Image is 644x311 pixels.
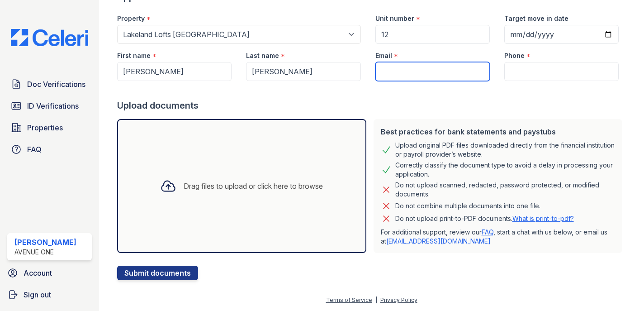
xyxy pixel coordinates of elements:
label: Unit number [375,14,414,23]
a: ID Verifications [7,97,92,115]
label: Target move in date [504,14,568,23]
div: Drag files to upload or click here to browse [184,181,323,191]
span: Doc Verifications [27,79,85,90]
div: | [375,297,377,303]
span: ID Verifications [27,100,79,111]
a: [EMAIL_ADDRESS][DOMAIN_NAME] [386,237,491,245]
a: What is print-to-pdf? [512,215,574,222]
label: Email [375,51,392,60]
img: CE_Logo_Blue-a8612792a0a2168367f1c8372b55b34899dd931a85d93a1a3d3e32e68fde9ad4.png [4,29,95,46]
p: Do not upload print-to-PDF documents. [395,214,574,223]
a: Doc Verifications [7,75,92,93]
span: FAQ [27,144,42,155]
label: Phone [504,51,525,60]
span: Account [24,268,52,278]
div: Avenue One [14,248,76,257]
p: For additional support, review our , start a chat with us below, or email us at [381,228,616,246]
a: Sign out [4,286,95,304]
a: FAQ [482,228,493,236]
label: Property [117,14,145,23]
a: FAQ [7,140,92,158]
button: Submit documents [117,266,198,280]
a: Terms of Service [326,297,372,303]
div: Upload documents [117,99,626,112]
div: Best practices for bank statements and paystubs [381,126,616,137]
label: Last name [246,51,279,60]
div: Correctly classify the document type to avoid a delay in processing your application. [395,161,616,179]
a: Privacy Policy [380,297,417,303]
div: Do not upload scanned, redacted, password protected, or modified documents. [395,181,616,199]
div: Upload original PDF files downloaded directly from the financial institution or payroll provider’... [395,141,616,159]
label: First name [117,51,151,60]
div: Do not combine multiple documents into one file. [395,201,540,211]
a: Account [4,264,95,282]
a: Properties [7,119,92,137]
div: [PERSON_NAME] [14,237,76,248]
span: Properties [27,122,63,133]
span: Sign out [24,289,51,300]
